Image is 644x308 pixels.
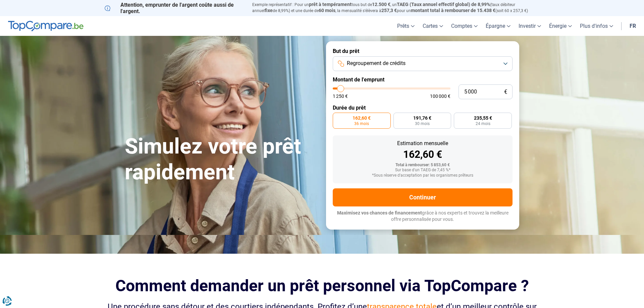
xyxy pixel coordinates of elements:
[333,105,513,111] label: Durée du prêt
[419,16,447,36] a: Cartes
[504,89,507,95] span: €
[265,8,273,13] span: fixe
[576,16,617,36] a: Plus d'infos
[333,56,513,71] button: Regroupement de crédits
[105,2,244,14] p: Attention, emprunter de l'argent coûte aussi de l'argent.
[482,16,515,36] a: Épargne
[545,16,576,36] a: Énergie
[447,16,482,36] a: Comptes
[105,276,539,295] h2: Comment demander un prêt personnel via TopCompare ?
[381,8,397,13] span: 257,3 €
[411,8,495,13] span: montant total à rembourser de 15.438 €
[337,210,422,215] span: Maximisez vos chances de financement
[515,16,545,36] a: Investir
[413,116,431,120] span: 191,76 €
[626,16,640,36] a: fr
[309,2,352,7] span: prêt à tempérament
[333,94,348,99] span: 1 250 €
[397,2,490,7] span: TAEG (Taux annuel effectif global) de 8,99%
[474,116,492,120] span: 235,55 €
[338,173,507,178] div: *Sous réserve d'acceptation par les organismes prêteurs
[333,48,513,54] label: But du prêt
[338,163,507,168] div: Total à rembourser: 5 853,60 €
[354,122,369,126] span: 36 mois
[338,149,507,160] div: 162,60 €
[319,8,335,13] span: 60 mois
[415,122,430,126] span: 30 mois
[338,141,507,146] div: Estimation mensuelle
[476,122,490,126] span: 24 mois
[333,210,513,223] p: grâce à nos experts et trouvez la meilleure offre personnalisée pour vous.
[125,134,318,185] h1: Simulez votre prêt rapidement
[393,16,419,36] a: Prêts
[347,60,406,67] span: Regroupement de crédits
[430,94,450,99] span: 100 000 €
[333,76,513,83] label: Montant de l'emprunt
[8,21,84,32] img: TopCompare
[333,188,513,206] button: Continuer
[338,168,507,173] div: Sur base d'un TAEG de 7,45 %*
[372,2,390,7] span: 12.500 €
[353,116,371,120] span: 162,60 €
[252,2,539,14] p: Exemple représentatif : Pour un tous but de , un (taux débiteur annuel de 8,99%) et une durée de ...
